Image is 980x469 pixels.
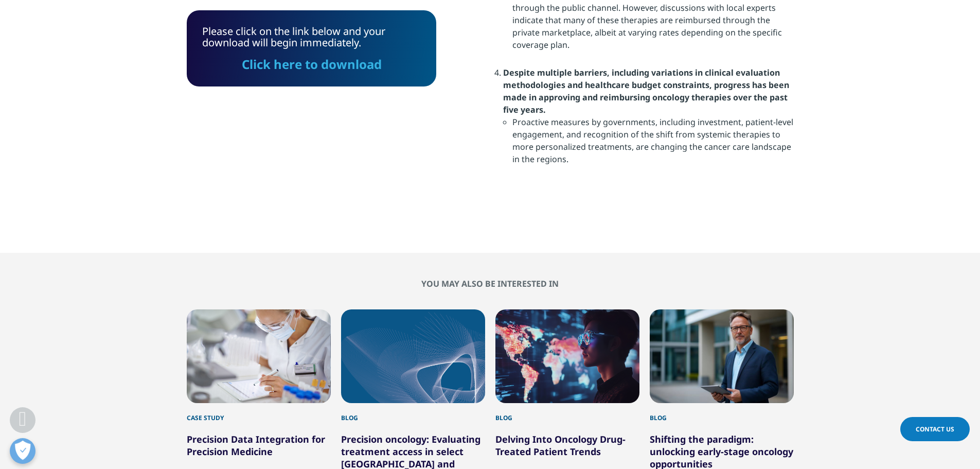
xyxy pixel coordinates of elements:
[187,279,794,289] h2: You may also be interested in
[495,403,639,423] div: Blog
[10,438,35,464] button: Präferenzen öffnen
[916,425,954,433] span: Contact Us
[187,403,331,423] div: Case Study
[341,403,485,423] div: Blog
[187,433,325,458] a: Precision Data Integration for Precision Medicine
[900,417,970,441] a: Contact Us
[242,56,382,73] a: Click here to download
[503,67,789,115] strong: Despite multiple barriers, including variations in clinical evaluation methodologies and healthca...
[495,433,626,458] a: Delving Into Oncology Drug-Treated Patient Trends
[202,26,421,71] div: Please click on the link below and your download will begin immediately.
[650,403,794,423] div: Blog
[512,116,794,173] li: Proactive measures by governments, including investment, patient-level engagement, and recognitio...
